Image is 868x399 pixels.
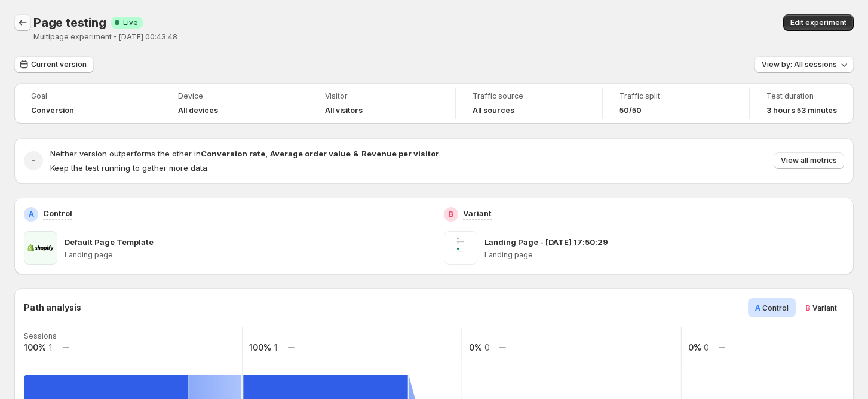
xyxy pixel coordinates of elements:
span: Page testing [33,16,106,30]
span: Current version [31,60,87,69]
span: Edit experiment [790,18,846,27]
span: View by: All sessions [762,60,837,69]
span: B [805,303,811,312]
span: Live [123,18,138,27]
a: VisitorAll visitors [325,90,438,116]
h4: All devices [178,106,218,115]
span: A [755,303,760,312]
text: 0% [688,342,701,352]
span: Goal [31,91,144,101]
span: Test duration [766,91,837,101]
a: Traffic sourceAll sources [473,90,585,116]
button: Edit experiment [783,14,854,31]
text: Sessions [24,332,57,340]
strong: Conversion rate [201,149,265,158]
img: Default Page Template [24,231,57,265]
text: 0 [704,342,709,352]
text: 100% [249,342,271,352]
text: 1 [274,342,277,352]
span: Traffic source [473,91,585,101]
button: View all metrics [774,152,844,169]
strong: Revenue per visitor [361,149,439,158]
img: Landing Page - Jun 27, 17:50:29 [444,231,477,265]
strong: Average order value [270,149,351,158]
a: DeviceAll devices [178,90,291,116]
span: Device [178,91,291,101]
h4: All visitors [325,106,363,115]
span: 3 hours 53 minutes [766,106,837,115]
span: 50/50 [619,106,642,115]
a: Test duration3 hours 53 minutes [766,90,837,116]
a: Traffic split50/50 [619,90,732,116]
text: 100% [24,342,46,352]
h3: Path analysis [24,302,81,314]
p: Landing page [65,250,424,260]
a: GoalConversion [31,90,144,116]
p: Variant [463,207,492,219]
p: Control [43,207,72,219]
button: View by: All sessions [754,56,854,73]
span: Keep the test running to gather more data. [50,163,209,173]
p: Landing page [484,250,844,260]
span: Traffic split [619,91,732,101]
button: Back [14,14,31,31]
span: Control [762,303,789,312]
span: Variant [812,303,837,312]
h2: A [29,210,34,219]
span: Conversion [31,106,74,115]
h2: - [32,155,36,167]
h4: All sources [473,106,514,115]
text: 0 [484,342,490,352]
p: Multipage experiment - [DATE] 00:43:48 [33,32,473,42]
p: Default Page Template [65,236,154,248]
strong: & [353,149,359,158]
span: Visitor [325,91,438,101]
span: Neither version outperforms the other in . [50,149,441,158]
h2: B [449,210,453,219]
span: View all metrics [781,156,837,165]
button: Current version [14,56,94,73]
text: 1 [49,342,52,352]
text: 0% [469,342,482,352]
p: Landing Page - [DATE] 17:50:29 [484,236,608,248]
strong: , [265,149,268,158]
